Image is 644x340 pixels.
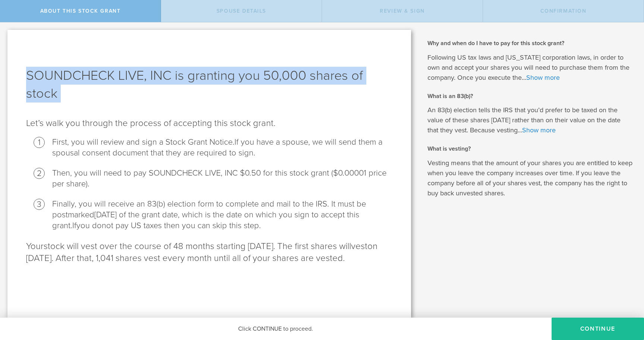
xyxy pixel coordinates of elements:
p: Let’s walk you through the process of accepting this stock grant . [26,117,392,129]
li: Finally, you will receive an 83(b) election form to complete and mail to the IRS . It must be pos... [52,199,392,231]
span: vest [351,241,367,252]
span: Your [26,241,44,252]
h2: What is vesting? [427,145,633,153]
span: Confirmation [540,8,587,14]
span: Review & Sign [380,8,425,14]
button: CONTINUE [552,318,644,340]
span: [DATE] of the grant date, which is the date on which you sign to accept this grant. [52,210,359,230]
li: Then, you will need to pay SOUNDCHECK LIVE, INC $0.50 for this stock grant ($0.00001 price per sh... [52,168,392,189]
span: you do [76,221,102,230]
a: Show more [526,73,560,82]
a: Show more [522,126,556,134]
p: stock will vest over the course of 48 months starting [DATE]. The first shares will on [DATE]. Af... [26,240,392,264]
span: Spouse Details [217,8,266,14]
p: An 83(b) election tells the IRS that you’d prefer to be taxed on the value of these shares [DATE]... [427,105,633,135]
h2: What is an 83(b)? [427,92,633,100]
li: First, you will review and sign a Stock Grant Notice. [52,137,392,158]
h2: Why and when do I have to pay for this stock grant? [427,39,633,47]
p: Following US tax laws and [US_STATE] corporation laws, in order to own and accept your shares you... [427,53,633,83]
span: About this stock grant [40,8,121,14]
h1: SOUNDCHECK LIVE, INC is granting you 50,000 shares of stock [26,67,392,103]
p: Vesting means that the amount of your shares you are entitled to keep when you leave the company ... [427,158,633,198]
